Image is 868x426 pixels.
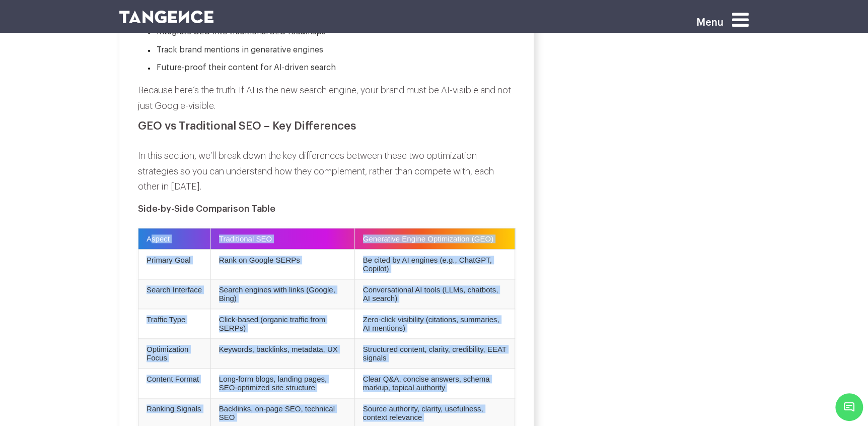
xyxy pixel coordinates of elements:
[219,234,272,243] strong: Traditional SEO
[835,393,863,421] span: Chat Widget
[147,285,202,294] strong: Search Interface
[147,315,185,324] strong: Traffic Type
[354,309,515,338] td: Zero-click visibility (citations, summaries, AI mentions)
[210,249,354,279] td: Rank on Google SERPs
[119,11,213,23] img: logo SVG
[148,44,515,57] li: Track brand mentions in generative engines
[354,279,515,309] td: Conversational AI tools (LLMs, chatbots, AI search)
[210,338,354,368] td: Keywords, backlinks, metadata, UX
[147,345,188,362] strong: Optimization Focus
[138,204,275,213] strong: Side-by-Side Comparison Table
[147,375,199,383] strong: Content Format
[210,309,354,338] td: Click-based (organic traffic from SERPs)
[138,148,515,195] p: In this section, we’ll break down the key differences between these two optimization strategies s...
[147,256,191,264] strong: Primary Goal
[147,234,170,243] strong: Aspect
[354,368,515,398] td: Clear Q&A, concise answers, schema markup, topical authority
[210,368,354,398] td: Long-form blogs, landing pages, SEO-optimized site structure
[354,249,515,279] td: Be cited by AI engines (e.g., ChatGPT, Copilot)
[363,234,493,243] strong: Generative Engine Optimization (GEO)
[354,338,515,368] td: Structured content, clarity, credibility, EEAT signals
[148,62,515,75] li: Future-proof their content for AI-driven search
[138,120,515,132] h2: GEO vs Traditional SEO – Key Differences
[138,83,515,113] p: Because here’s the truth: If AI is the new search engine, your brand must be AI-visible and not j...
[147,404,201,413] strong: Ranking Signals
[210,279,354,309] td: Search engines with links (Google, Bing)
